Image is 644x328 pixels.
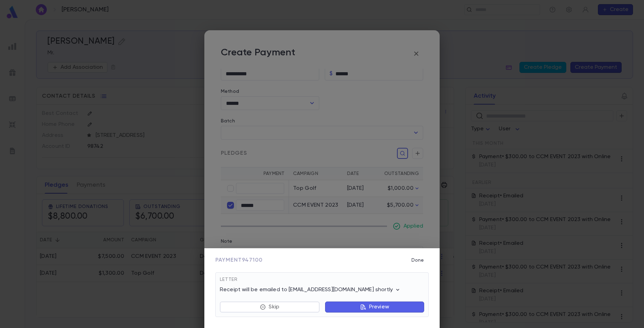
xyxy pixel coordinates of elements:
[325,302,424,313] button: Preview
[220,286,401,293] p: Receipt will be emailed to [EMAIL_ADDRESS][DOMAIN_NAME] shortly
[220,302,320,313] button: Skip
[407,254,429,267] button: Done
[369,304,389,310] p: Preview
[215,257,262,264] span: Payment 947100
[220,277,424,286] div: Letter
[269,304,279,310] p: Skip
